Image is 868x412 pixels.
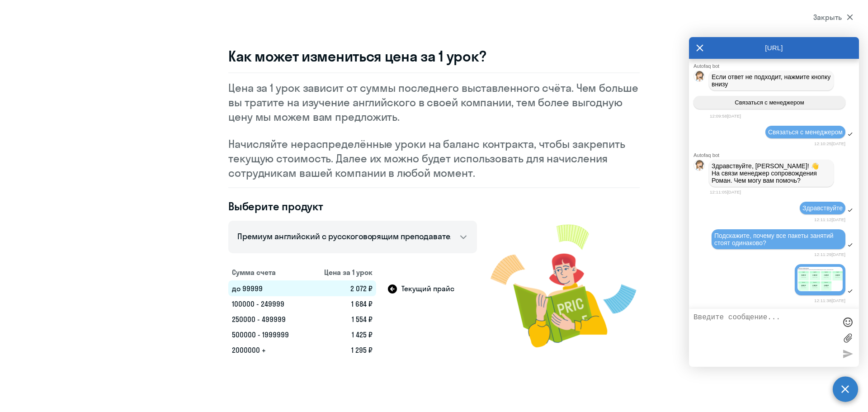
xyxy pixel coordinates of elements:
[228,327,307,342] td: 500000 - 1999999
[710,114,741,118] time: 12:09:58[DATE]
[814,141,845,146] time: 12:10:25[DATE]
[307,264,376,280] th: Цена за 1 урок
[228,199,477,213] h4: Выберите продукт
[802,204,843,212] span: Здравствуйте
[712,162,831,170] p: Здравствуйте, [PERSON_NAME]! 👋
[228,312,307,327] td: 250000 - 499999
[768,128,843,136] span: Связаться с менеджером
[228,81,640,124] p: Цена за 1 урок зависит от суммы последнего выставленного счёта. Чем больше вы тратите на изучение...
[693,96,845,109] button: Связаться с менеджером
[228,47,640,65] h3: Как может измениться цена за 1 урок?
[376,280,477,296] td: Текущий прайс
[228,264,307,280] th: Сумма счета
[814,298,845,303] time: 12:11:38[DATE]
[712,170,831,184] p: На связи менеджер сопровождения Роман. Чем могу вам помочь?
[307,280,376,296] td: 2 072 ₽
[228,296,307,312] td: 100000 - 249999
[307,296,376,312] td: 1 684 ₽
[813,12,853,23] div: Закрыть
[710,189,741,194] time: 12:11:05[DATE]
[228,280,307,296] td: до 99999
[814,252,845,257] time: 12:11:29[DATE]
[694,71,705,84] img: bot avatar
[491,213,640,358] img: modal-image.png
[693,63,859,69] div: Autofaq bot
[228,137,640,180] p: Начисляйте нераспределённые уроки на баланс контракта, чтобы закрепить текущую стоимость. Далее и...
[307,342,376,358] td: 1 295 ₽
[797,267,843,291] img: image.png
[814,217,845,222] time: 12:11:12[DATE]
[714,232,835,246] span: Подскажите, почему все пакеты занятий стоят одинаково?
[694,160,705,173] img: bot avatar
[693,152,859,158] div: Autofaq bot
[841,331,854,345] label: Лимит 10 файлов
[307,312,376,327] td: 1 554 ₽
[735,99,804,106] span: Связаться с менеджером
[307,327,376,342] td: 1 425 ₽
[228,342,307,358] td: 2000000 +
[712,73,832,88] span: Если ответ не подходит, нажмите кнопку внизу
